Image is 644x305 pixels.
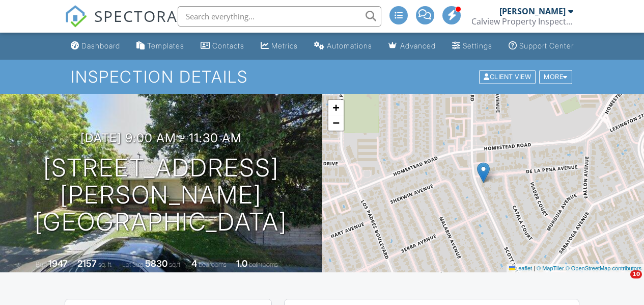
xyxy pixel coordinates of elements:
a: Leaflet [509,265,532,271]
div: Automations [327,41,372,50]
div: Settings [463,41,492,50]
div: 2157 [77,258,97,269]
span: bathrooms [249,261,278,268]
div: Metrics [271,41,298,50]
a: Automations (Advanced) [310,37,376,56]
input: Search everything... [178,6,381,27]
a: © OpenStreetMap contributors [566,265,641,271]
span: 10 [630,270,642,278]
span: + [332,101,339,114]
span: sq. ft. [98,261,113,268]
a: Zoom out [328,115,344,131]
a: Advanced [384,37,440,56]
h1: [STREET_ADDRESS][PERSON_NAME] [GEOGRAPHIC_DATA] [16,155,306,235]
div: Dashboard [81,41,120,50]
div: Contacts [212,41,244,50]
span: sq.ft. [169,261,182,268]
span: bedrooms [199,261,227,268]
div: Support Center [519,41,574,50]
a: Templates [132,37,188,56]
h1: Inspection Details [71,68,573,86]
iframe: Intercom live chat [609,270,634,295]
a: Settings [448,37,496,56]
div: 1.0 [236,258,247,269]
a: Metrics [257,37,302,56]
div: 1947 [48,258,68,269]
div: [PERSON_NAME] [499,6,566,16]
div: Client View [479,70,536,84]
a: Contacts [197,37,248,56]
a: Client View [478,72,538,80]
span: SPECTORA [94,5,178,27]
a: SPECTORA [65,14,178,35]
img: The Best Home Inspection Software - Spectora [65,5,87,28]
div: Calview Property Inspections [471,16,573,27]
div: 4 [191,258,197,269]
h3: [DATE] 9:00 am - 11:30 am [80,131,242,145]
img: Marker [477,162,490,183]
span: Lot Size [122,261,144,268]
div: Advanced [400,41,436,50]
span: − [332,116,339,129]
div: 5830 [145,258,167,269]
div: More [539,70,572,84]
a: Support Center [505,37,578,56]
span: | [534,265,535,271]
a: Zoom in [328,100,344,115]
a: © MapTiler [537,265,564,271]
a: Dashboard [67,37,124,56]
div: Templates [147,41,184,50]
span: Built [36,261,47,268]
